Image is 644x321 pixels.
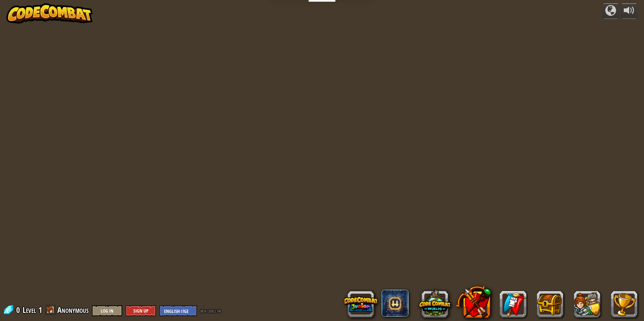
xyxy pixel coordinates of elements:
span: 0 [16,305,22,315]
img: CodeCombat - Learn how to code by playing a game [6,3,93,24]
span: 1 [38,305,42,315]
span: Anonymous [57,305,89,315]
span: beta levels on [200,308,221,314]
button: Campaigns [602,3,619,19]
button: Adjust volume [621,3,638,19]
button: Sign Up [126,305,156,316]
span: Level [23,305,36,316]
button: Log In [92,305,122,316]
